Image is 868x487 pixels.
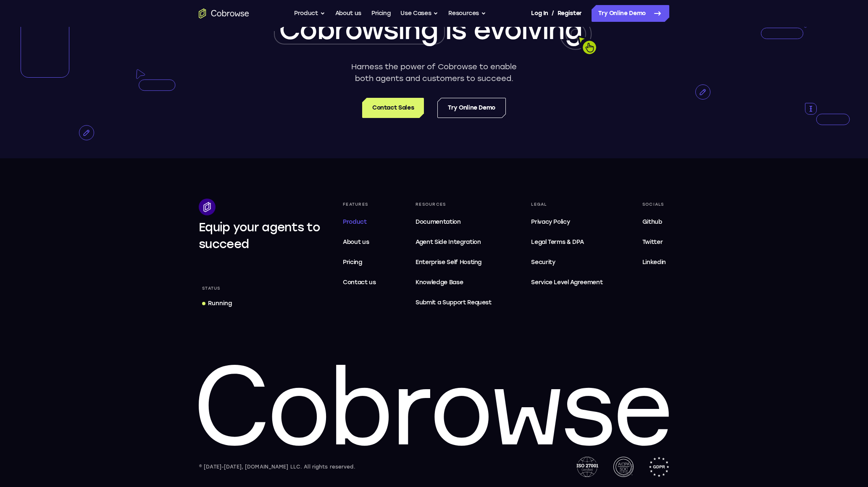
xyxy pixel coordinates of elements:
div: © [DATE]-[DATE], [DOMAIN_NAME] LLC. All rights reserved. [199,463,355,471]
a: About us [339,234,379,251]
img: GDPR [649,457,669,477]
span: Service Level Agreement [531,278,602,288]
a: Submit a Support Request [412,294,495,311]
a: Log In [531,5,548,22]
a: Contact Sales [362,98,424,118]
div: Running [208,299,232,308]
span: evolving [473,13,582,46]
a: Privacy Policy [528,214,606,230]
a: Pricing [371,5,391,22]
a: Contact us [339,274,379,291]
a: Register [558,5,582,22]
a: Security [528,254,606,271]
a: Try Online Demo [437,98,506,118]
a: Agent Side Integration [412,234,495,251]
span: Submit a Support Request [416,298,492,308]
span: Agent Side Integration [416,237,492,247]
button: Product [294,5,325,22]
a: Enterprise Self Hosting [412,254,495,271]
a: Try Online Demo [592,5,669,22]
a: Go to the home page [199,8,249,18]
a: Legal Terms & DPA [528,234,606,251]
div: Status [199,283,224,294]
span: Product [343,218,367,225]
span: Github [642,218,662,225]
span: About us [343,238,369,246]
span: Legal Terms & DPA [531,238,584,246]
span: Cobrowsing [279,13,438,46]
a: Twitter [639,234,669,251]
div: Features [339,199,379,210]
img: ISO [576,457,598,477]
span: Knowledge Base [416,279,463,286]
span: Pricing [343,259,362,266]
button: Resources [448,5,486,22]
span: Documentation [416,218,460,225]
div: Legal [528,199,606,210]
p: Harness the power of Cobrowse to enable both agents and customers to succeed. [348,61,520,84]
span: Linkedin [642,259,666,266]
a: Product [339,214,379,230]
a: About us [335,5,361,22]
a: Pricing [339,254,379,271]
a: Running [199,296,235,311]
span: Twitter [642,238,663,246]
div: Resources [412,199,495,210]
span: Enterprise Self Hosting [416,257,492,267]
span: Equip your agents to succeed [199,220,320,251]
a: Service Level Agreement [528,274,606,291]
a: Knowledge Base [412,274,495,291]
span: Contact us [343,279,376,286]
span: Privacy Policy [531,218,570,225]
span: Security [531,259,555,266]
a: Documentation [412,214,495,230]
a: Github [639,214,669,230]
a: Linkedin [639,254,669,271]
img: AICPA SOC [613,457,634,477]
span: / [552,8,554,18]
div: Socials [639,199,669,210]
button: Use Cases [400,5,438,22]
